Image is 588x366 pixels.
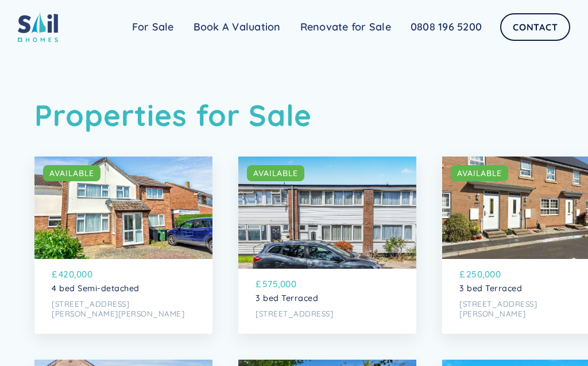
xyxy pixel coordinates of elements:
[256,293,399,303] p: 3 bed Terraced
[59,268,93,281] p: 420,000
[52,268,57,281] p: £
[34,157,212,333] a: AVAILABLE£420,0004 bed Semi-detached[STREET_ADDRESS][PERSON_NAME][PERSON_NAME]
[256,309,399,319] p: [STREET_ADDRESS]
[291,16,401,39] a: Renovate for Sale
[52,299,195,319] p: [STREET_ADDRESS][PERSON_NAME][PERSON_NAME]
[238,157,416,333] a: AVAILABLE£575,0003 bed Terraced[STREET_ADDRESS]
[52,284,195,293] p: 4 bed Semi-detached
[34,98,554,133] h1: Properties for Sale
[466,268,501,281] p: 250,000
[401,16,492,39] a: 0808 196 5200
[18,12,58,42] img: sail home logo colored
[500,13,570,41] a: Contact
[459,268,465,281] p: £
[256,277,261,291] p: £
[184,16,291,39] a: Book A Valuation
[262,277,297,291] p: 575,000
[122,16,184,39] a: For Sale
[253,167,298,179] div: AVAILABLE
[457,167,502,179] div: AVAILABLE
[49,167,94,179] div: AVAILABLE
